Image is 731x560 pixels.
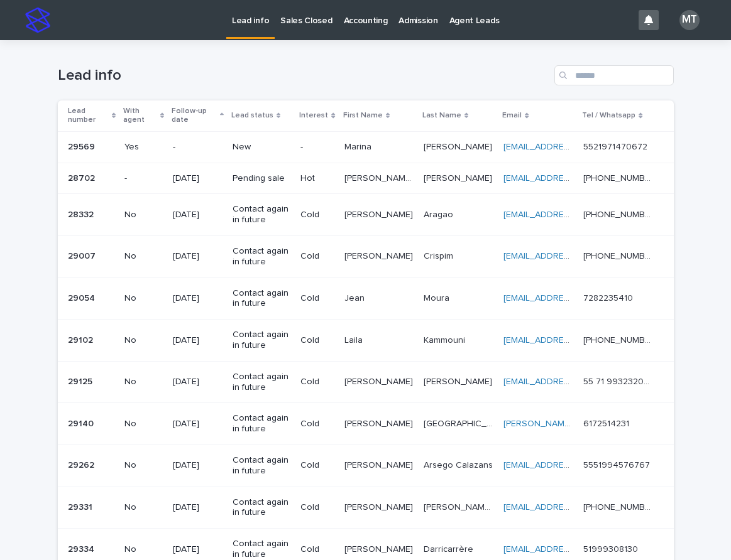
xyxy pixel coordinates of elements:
p: No [124,419,163,429]
p: Contact again in future [233,413,290,434]
p: [DATE] [173,210,223,220]
p: No [124,293,163,304]
p: 55 71 993232009 [583,374,656,387]
p: 28702 [68,171,97,184]
p: No [124,544,163,555]
p: Kammouni [424,333,468,346]
h1: Lead info [58,67,549,85]
p: Contact again in future [233,288,290,310]
tr: 2833228332 No[DATE]Contact again in futureCold[PERSON_NAME][PERSON_NAME] AragaoAragao [EMAIL_ADDR... [58,194,674,236]
a: [EMAIL_ADDRESS][DOMAIN_NAME] [503,461,646,470]
p: [GEOGRAPHIC_DATA] [424,416,496,429]
p: Follow-up date [172,104,217,127]
a: [PERSON_NAME][EMAIL_ADDRESS][DOMAIN_NAME] [503,419,714,428]
p: Laila [344,333,365,346]
p: Jean [344,291,367,304]
p: [PERSON_NAME] [344,207,415,220]
tr: 2905429054 No[DATE]Contact again in futureColdJeanJean MouraMoura [EMAIL_ADDRESS][DOMAIN_NAME] 72... [58,277,674,320]
div: MT [679,10,700,30]
p: Cold [300,251,334,262]
tr: 2912529125 No[DATE]Contact again in futureCold[PERSON_NAME][PERSON_NAME] [PERSON_NAME][PERSON_NAM... [58,361,674,403]
p: 29569 [68,139,97,153]
p: Hot [300,173,334,184]
p: [PERSON_NAME] [PERSON_NAME] [344,171,416,184]
p: 29334 [68,542,97,555]
p: 51999308130 [583,542,640,555]
p: Tel / Whatsapp [582,109,635,122]
p: [PHONE_NUMBER] [583,171,656,184]
p: [DATE] [173,419,223,429]
p: [DATE] [173,502,223,513]
a: [EMAIL_ADDRESS][DOMAIN_NAME] [503,143,646,151]
p: Cold [300,293,334,304]
p: Aragao [424,207,456,220]
p: Contact again in future [233,539,290,560]
p: 28332 [68,207,96,220]
p: Interest [299,109,328,122]
p: Cold [300,544,334,555]
input: Search [554,65,674,85]
p: [DATE] [173,293,223,304]
p: Contact again in future [233,497,290,519]
p: 6172514231 [583,416,632,429]
p: [DATE] [173,335,223,346]
p: No [124,377,163,387]
p: [PERSON_NAME] [344,249,415,262]
p: Yes [124,142,163,153]
p: Cold [300,502,334,513]
p: Darricarrère [424,542,476,555]
tr: 2900729007 No[DATE]Contact again in futureCold[PERSON_NAME][PERSON_NAME] CrispimCrispim [EMAIL_AD... [58,235,674,277]
a: [EMAIL_ADDRESS][DOMAIN_NAME] [503,210,646,219]
p: Arsego Calazans [424,458,495,471]
p: Contact again in future [233,204,290,225]
p: [PERSON_NAME] [344,416,415,429]
p: [PERSON_NAME] [424,139,495,153]
p: New [233,142,290,153]
p: [DATE] [173,544,223,555]
p: Cold [300,419,334,429]
tr: 2914029140 No[DATE]Contact again in futureCold[PERSON_NAME][PERSON_NAME] [GEOGRAPHIC_DATA][GEOGRA... [58,403,674,445]
p: 5521971470672 [583,139,650,153]
p: - [124,173,163,184]
tr: 2956929569 Yes-New-MarinaMarina [PERSON_NAME][PERSON_NAME] [EMAIL_ADDRESS][DOMAIN_NAME] 552197147... [58,131,674,163]
p: [PHONE_NUMBER] [583,207,656,220]
p: 29125 [68,374,95,387]
p: Contact again in future [233,246,290,267]
p: Email [502,109,522,122]
p: Contact again in future [233,330,290,351]
p: 29140 [68,416,96,429]
p: [PERSON_NAME] [344,374,415,387]
p: +55 11 987509095 [583,333,656,346]
p: Moura [424,291,452,304]
p: 5551994576767 [583,458,652,471]
p: Contact again in future [233,372,290,393]
tr: 2933129331 No[DATE]Contact again in futureCold[PERSON_NAME][PERSON_NAME] [PERSON_NAME] [PERSON_NA... [58,487,674,529]
p: - [173,142,223,153]
p: 29262 [68,458,97,471]
p: First Name [343,109,383,122]
a: [EMAIL_ADDRESS][DOMAIN_NAME] [503,252,646,261]
p: Last Name [422,109,461,122]
p: No [124,251,163,262]
p: Pending sale [233,173,290,184]
p: No [124,210,163,220]
p: Crispim [424,249,456,262]
p: [PERSON_NAME] [424,374,495,387]
p: VINICIUS MATHEUS [344,500,415,513]
tr: 2870228702 -[DATE]Pending saleHot[PERSON_NAME] [PERSON_NAME][PERSON_NAME] [PERSON_NAME] [PERSON_N... [58,163,674,194]
p: Lead status [231,109,273,122]
p: 29102 [68,333,96,346]
p: [PERSON_NAME] [PERSON_NAME] [424,500,496,513]
p: Cold [300,377,334,387]
p: [PERSON_NAME] [344,542,415,555]
p: 29007 [68,249,98,262]
p: With agent [123,104,157,127]
p: Cold [300,335,334,346]
img: stacker-logo-s-only.png [25,8,50,33]
a: [EMAIL_ADDRESS][DOMAIN_NAME] [503,174,646,183]
p: Cold [300,210,334,220]
p: Lead number [68,104,109,127]
p: - [300,142,334,153]
a: [EMAIL_ADDRESS][DOMAIN_NAME] [503,503,646,512]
